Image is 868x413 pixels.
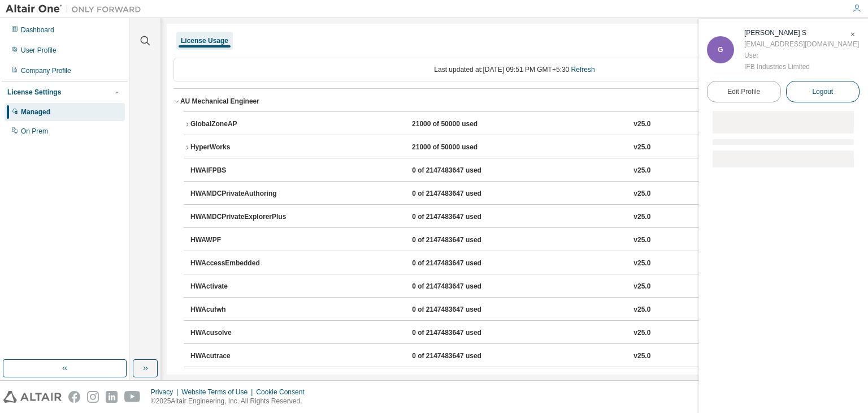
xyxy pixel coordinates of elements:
button: HWAMDCPrivateAuthoring0 of 2147483647 usedv25.0Expire date:[DATE] [190,182,845,206]
div: HWAMDCPrivateExplorerPlus [190,212,292,222]
div: v25.0 [633,351,650,362]
button: HWActivate0 of 2147483647 usedv25.0Expire date:[DATE] [190,274,845,299]
div: User Profile [21,46,57,55]
button: HyperWorks21000 of 50000 usedv25.0Expire date:[DATE] [184,135,845,160]
button: GlobalZoneAP21000 of 50000 usedv25.0Expire date:[DATE] [184,112,845,137]
button: HWAcusolve0 of 2147483647 usedv25.0Expire date:[DATE] [190,321,845,346]
div: HWAMDCPrivateAuthoring [190,189,292,199]
div: HWAWPF [190,235,292,246]
div: Cookie Consent [256,388,311,397]
div: Last updated at: [DATE] 09:51 PM GMT+5:30 [173,58,856,81]
div: 0 of 2147483647 used [412,235,514,246]
div: HWAcutrace [190,351,292,362]
button: HWAcufwh0 of 2147483647 usedv25.0Expire date:[DATE] [190,298,845,322]
div: HWAcusolve [190,328,292,338]
img: altair_logo.svg [3,391,62,403]
div: Gowtham S [744,27,859,38]
div: License Settings [7,88,61,97]
div: v25.0 [633,143,650,153]
div: v25.0 [633,119,650,130]
a: Refresh [571,66,595,74]
button: HWAIFPBS0 of 2147483647 usedv25.0Expire date:[DATE] [190,158,845,183]
div: HyperWorks [190,143,292,153]
div: Managed [21,107,50,117]
div: Company Profile [21,66,71,75]
button: Logout [786,81,860,102]
div: v25.0 [633,212,650,222]
div: AU Mechanical Engineer [180,97,259,106]
div: 21000 of 50000 used [412,119,514,130]
div: Website Terms of Use [181,388,256,397]
div: On Prem [21,127,48,136]
div: [EMAIL_ADDRESS][DOMAIN_NAME] [744,38,859,50]
img: Altair One [6,3,147,15]
div: 0 of 2147483647 used [412,305,514,315]
button: HWAMDCPrivateExplorerPlus0 of 2147483647 usedv25.0Expire date:[DATE] [190,205,845,230]
div: 0 of 2147483647 used [412,189,514,199]
div: User [744,50,859,61]
div: HWAcufwh [190,305,292,315]
div: GlobalZoneAP [190,119,292,130]
div: Privacy [151,388,181,397]
div: 0 of 2147483647 used [412,351,514,362]
div: 0 of 2147483647 used [412,259,514,269]
div: 0 of 2147483647 used [412,212,514,222]
div: Dashboard [21,25,54,35]
div: v25.0 [633,305,650,315]
div: v25.0 [633,282,650,292]
span: G [718,46,723,54]
img: linkedin.svg [106,391,118,403]
div: 0 of 2147483647 used [412,166,514,176]
div: HWAIFPBS [190,166,292,176]
p: © 2025 Altair Engineering, Inc. All Rights Reserved. [151,397,311,406]
button: AU Mechanical EngineerLicense ID: 145085 [173,89,856,114]
div: 0 of 2147483647 used [412,282,514,292]
div: 0 of 2147483647 used [412,328,514,338]
button: HWAcuview0 of 2147483647 usedv25.0Expire date:[DATE] [190,367,845,392]
span: Edit Profile [727,87,760,96]
div: IFB Industries Limited [744,61,859,72]
div: HWActivate [190,282,292,292]
img: instagram.svg [87,391,99,403]
button: HWAWPF0 of 2147483647 usedv25.0Expire date:[DATE] [190,228,845,253]
div: HWAccessEmbedded [190,259,292,269]
button: HWAcutrace0 of 2147483647 usedv25.0Expire date:[DATE] [190,344,845,369]
div: v25.0 [633,189,650,199]
div: v25.0 [633,166,650,176]
div: 21000 of 50000 used [412,143,514,153]
div: v25.0 [633,259,650,269]
div: v25.0 [633,235,650,246]
button: HWAccessEmbedded0 of 2147483647 usedv25.0Expire date:[DATE] [190,251,845,276]
img: youtube.svg [124,391,141,403]
img: facebook.svg [68,391,80,403]
div: License Usage [181,36,228,45]
div: v25.0 [633,328,650,338]
span: Logout [812,86,833,97]
a: Edit Profile [707,81,781,102]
